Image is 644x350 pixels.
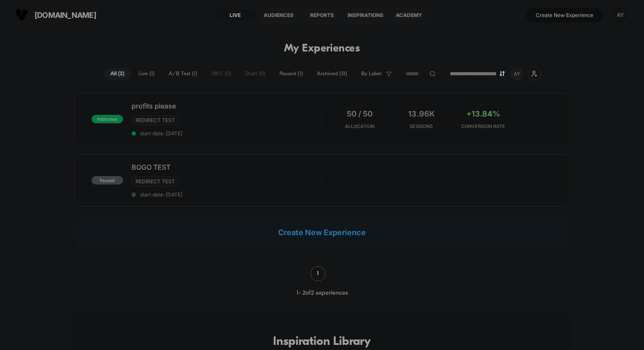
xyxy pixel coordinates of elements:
h1: My Experiences [284,43,360,55]
span: [DOMAIN_NAME] [34,11,96,20]
span: BOGO TEST [132,163,322,171]
div: ACADEMY [387,8,431,22]
span: paused [92,176,123,185]
span: CONVERSION RATE [454,123,512,129]
span: Live ( 1 ) [132,68,161,80]
div: AUDIENCES [257,8,300,22]
span: A/B Test ( 1 ) [162,68,204,80]
span: Allocation [345,123,374,129]
span: 50 / 50 [347,109,373,118]
span: Redirect Test [132,176,179,186]
div: INSPIRATIONS [344,8,387,22]
span: +13.84% [466,109,500,118]
span: start date: [DATE] [132,191,322,198]
button: Create New Experience [526,8,603,23]
span: Redirect Test [132,115,179,125]
img: end [500,71,505,76]
span: profits please [132,102,322,110]
h3: Inspiration Library [100,335,544,349]
div: LIVE [213,8,257,22]
span: Archived ( 13 ) [310,68,354,80]
div: AY [612,7,629,23]
button: AY [609,6,631,24]
span: Paused ( 1 ) [273,68,309,80]
span: 1 [310,266,325,281]
span: All ( 2 ) [104,68,131,80]
span: published [92,115,123,123]
span: Sessions [393,123,450,129]
div: REPORTS [300,8,344,22]
span: start date: [DATE] [132,130,322,137]
div: Create New Experience [74,215,570,249]
img: Visually logo [15,9,28,21]
div: 1 - 2 of 2 experiences [281,290,363,297]
span: By Label [361,71,382,77]
span: 13.96k [408,109,435,118]
p: AY [514,71,520,77]
button: [DOMAIN_NAME] [13,8,99,22]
